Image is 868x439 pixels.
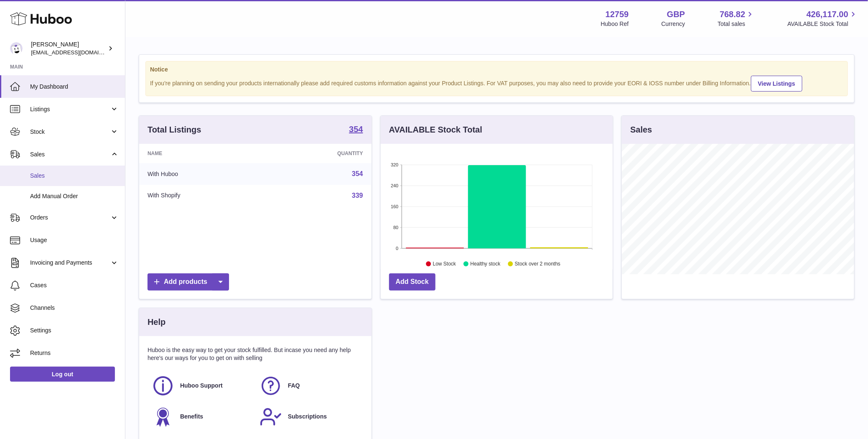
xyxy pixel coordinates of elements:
[391,183,398,188] text: 240
[139,163,265,185] td: With Huboo
[148,346,363,362] p: Huboo is the easy way to get your stock fulfilled. But incase you need any help here's our ways f...
[396,246,398,251] text: 0
[180,413,203,421] span: Benefits
[30,128,110,136] span: Stock
[31,41,106,56] div: [PERSON_NAME]
[288,413,327,421] span: Subscriptions
[470,261,501,267] text: Healthy stock
[352,170,363,177] a: 354
[807,9,848,20] span: 426,117.00
[720,9,745,20] span: 768.82
[152,406,251,428] a: Benefits
[662,20,685,28] div: Currency
[30,236,119,244] span: Usage
[148,316,165,328] h3: Help
[148,273,229,291] a: Add products
[601,20,629,28] div: Huboo Ref
[349,125,363,135] a: 354
[787,20,858,28] span: AVAILABLE Stock Total
[10,367,115,382] a: Log out
[751,76,802,92] a: View Listings
[349,125,363,133] strong: 354
[150,74,843,92] div: If you're planning on sending your products internationally please add required customs informati...
[139,144,265,163] th: Name
[31,49,123,56] span: [EMAIL_ADDRESS][DOMAIN_NAME]
[393,225,398,230] text: 80
[30,105,110,113] span: Listings
[148,124,201,135] h3: Total Listings
[718,9,755,28] a: 768.82 Total sales
[391,204,398,209] text: 160
[515,261,560,267] text: Stock over 2 months
[265,144,372,163] th: Quantity
[10,42,23,55] img: sofiapanwar@unndr.com
[152,375,251,397] a: Huboo Support
[30,83,119,91] span: My Dashboard
[30,304,119,312] span: Channels
[30,172,119,180] span: Sales
[606,9,629,20] strong: 12759
[630,124,652,135] h3: Sales
[391,162,398,167] text: 320
[352,192,363,199] a: 339
[30,349,119,357] span: Returns
[389,273,435,291] a: Add Stock
[30,214,110,222] span: Orders
[30,281,119,289] span: Cases
[433,261,456,267] text: Low Stock
[260,375,359,397] a: FAQ
[288,382,300,390] span: FAQ
[150,66,843,74] strong: Notice
[667,9,685,20] strong: GBP
[787,9,858,28] a: 426,117.00 AVAILABLE Stock Total
[30,259,110,267] span: Invoicing and Payments
[389,124,482,135] h3: AVAILABLE Stock Total
[718,20,755,28] span: Total sales
[260,406,359,428] a: Subscriptions
[30,327,119,334] span: Settings
[30,192,119,200] span: Add Manual Order
[30,151,110,158] span: Sales
[139,185,265,207] td: With Shopify
[180,382,223,390] span: Huboo Support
